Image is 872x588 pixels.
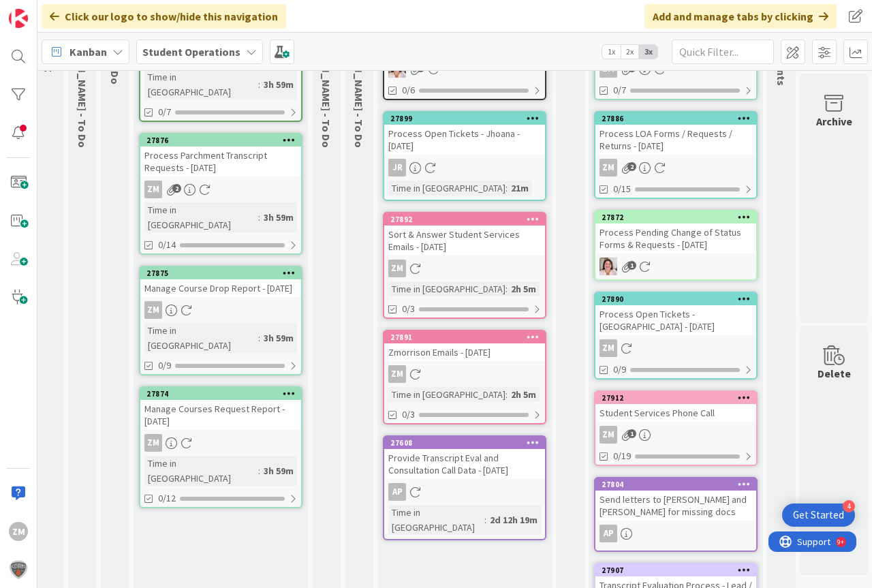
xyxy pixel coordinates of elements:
div: ZM [144,301,162,319]
a: 27875Manage Course Drop Report - [DATE]ZMTime in [GEOGRAPHIC_DATA]:3h 59m0/9 [139,266,302,375]
div: 27912Student Services Phone Call [595,392,756,422]
div: AP [384,483,545,501]
div: 27890 [602,294,756,304]
div: Provide Transcript Eval and Consultation Call Data - [DATE] [384,449,545,479]
span: Kanban [69,44,107,60]
span: : [258,77,260,92]
div: Add and manage tabs by clicking [644,4,837,29]
div: Time in [GEOGRAPHIC_DATA] [144,323,258,353]
span: Emilie - To Do [76,29,89,148]
a: 27891Zmorrison Emails - [DATE]ZMTime in [GEOGRAPHIC_DATA]:2h 5m0/3 [383,330,546,424]
div: 2d 12h 19m [486,512,541,527]
div: Delete [817,365,851,382]
span: 0/14 [158,238,176,252]
div: 2h 5m [508,281,540,296]
span: 0/12 [158,491,176,506]
div: Time in [GEOGRAPHIC_DATA] [388,505,484,535]
span: 1x [602,45,621,59]
a: 27608Provide Transcript Eval and Consultation Call Data - [DATE]APTime in [GEOGRAPHIC_DATA]:2d 12... [383,435,546,540]
a: 27912Student Services Phone CallZM0/19 [594,390,758,466]
div: ZM [595,426,756,444]
div: 27890Process Open Tickets - [GEOGRAPHIC_DATA] - [DATE] [595,293,756,335]
a: 27874Manage Courses Request Report - [DATE]ZMTime in [GEOGRAPHIC_DATA]:3h 59m0/12 [139,386,302,508]
div: 27876 [140,134,301,146]
div: Open Get Started checklist, remaining modules: 4 [782,504,855,527]
div: 27891 [390,332,545,342]
div: 27899Process Open Tickets - Jhoana - [DATE] [384,112,545,155]
div: Manage Courses Request Report - [DATE] [140,400,301,430]
div: Process LOA Forms / Requests / Returns - [DATE] [595,125,756,155]
span: 2 [627,162,636,171]
div: ZM [9,522,28,541]
div: 27804 [595,478,756,491]
div: 27804Send letters to [PERSON_NAME] and [PERSON_NAME] for missing docs [595,478,756,521]
div: JR [384,159,545,176]
div: 27886 [602,114,756,123]
div: 27804 [602,480,756,489]
div: Student Services Phone Call [595,404,756,422]
div: ZM [388,365,406,383]
a: 27872Process Pending Change of Status Forms & Requests - [DATE]EW [594,210,758,281]
div: 27872Process Pending Change of Status Forms & Requests - [DATE] [595,211,756,253]
div: Time in [GEOGRAPHIC_DATA] [388,181,505,196]
div: ZM [384,260,545,277]
a: 27899Process Open Tickets - Jhoana - [DATE]JRTime in [GEOGRAPHIC_DATA]:21m [383,111,546,201]
div: ZM [595,339,756,357]
div: Process Pending Change of Status Forms & Requests - [DATE] [595,223,756,253]
div: 27608 [384,437,545,449]
div: Click our logo to show/hide this navigation [42,4,286,29]
div: 27891Zmorrison Emails - [DATE] [384,331,545,361]
span: : [505,387,508,402]
div: Time in [GEOGRAPHIC_DATA] [144,456,258,486]
img: avatar [9,560,28,579]
span: 0/15 [613,182,631,196]
div: Manage Course Drop Report - [DATE] [140,279,301,297]
span: 0/7 [613,83,626,97]
b: Student Operations [142,45,240,59]
div: Time in [GEOGRAPHIC_DATA] [144,69,258,99]
img: Visit kanbanzone.com [9,9,28,28]
div: 2h 5m [508,387,540,402]
span: 0/19 [613,449,631,463]
div: ZM [144,434,162,452]
div: ZM [595,159,756,176]
span: 1 [627,261,636,270]
div: JR [388,159,406,176]
div: 27876 [146,136,301,145]
span: : [505,181,508,196]
input: Quick Filter... [672,40,774,64]
div: 27872 [595,211,756,223]
div: Process Parchment Transcript Requests - [DATE] [140,146,301,176]
span: 1 [627,429,636,438]
div: EW [595,258,756,275]
div: 27872 [602,213,756,222]
img: EW [599,258,617,275]
span: 0/9 [158,358,171,373]
div: 27874 [140,388,301,400]
span: 3x [639,45,657,59]
a: 27804Send letters to [PERSON_NAME] and [PERSON_NAME] for missing docsAP [594,477,758,552]
div: Process Open Tickets - [GEOGRAPHIC_DATA] - [DATE] [595,305,756,335]
div: 3h 59m [260,210,297,225]
div: 27892 [390,215,545,224]
div: 27892 [384,213,545,226]
div: Process Open Tickets - Jhoana - [DATE] [384,125,545,155]
div: 27907 [595,564,756,576]
a: 27876Process Parchment Transcript Requests - [DATE]ZMTime in [GEOGRAPHIC_DATA]:3h 59m0/14 [139,133,302,255]
span: 0/3 [402,302,415,316]
span: : [258,463,260,478]
span: : [484,512,486,527]
a: 27890Process Open Tickets - [GEOGRAPHIC_DATA] - [DATE]ZM0/9 [594,292,758,380]
div: 27907 [602,566,756,575]
span: 0/3 [402,407,415,422]
div: ZM [388,260,406,277]
div: 21m [508,181,532,196]
div: Sort & Answer Student Services Emails - [DATE] [384,226,545,256]
div: 27899 [384,112,545,125]
div: AP [599,525,617,542]
div: Time in [GEOGRAPHIC_DATA] [388,387,505,402]
div: ZM [140,181,301,198]
div: Zmorrison Emails - [DATE] [384,343,545,361]
span: Eric - To Do [320,29,333,148]
div: 27875 [146,268,301,278]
